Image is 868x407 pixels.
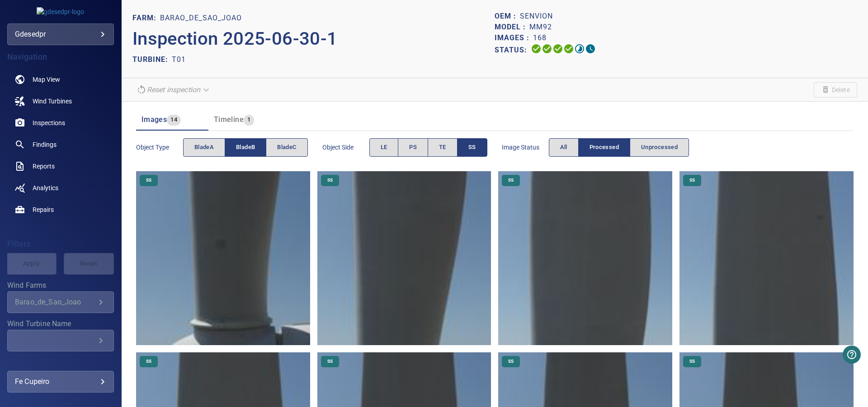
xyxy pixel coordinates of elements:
div: Wind Turbine Name [7,330,114,351]
span: Image Status [502,143,549,152]
h4: Filters [7,239,114,248]
p: Barao_de_Sao_Joao [160,13,242,23]
p: Inspection 2025-06-30-1 [132,25,495,52]
p: Status: [495,43,531,56]
a: findings noActive [7,134,114,155]
button: TE [428,138,458,157]
p: Senvion [520,11,553,22]
label: Wind Farms [7,282,114,289]
div: gdesedpr [7,23,114,45]
span: 1 [244,115,254,125]
span: Timeline [214,115,244,124]
button: bladeB [225,138,266,157]
a: analytics noActive [7,177,114,199]
a: reports noActive [7,155,114,177]
span: Analytics [33,183,58,192]
span: Repairs [33,205,54,214]
em: Reset inspection [147,85,200,94]
span: Unprocessed [641,142,678,153]
span: Wind Turbines [33,97,72,106]
span: Findings [33,140,57,149]
button: LE [369,138,399,157]
span: Object Side [322,143,369,152]
svg: Data Formatted 100% [542,43,552,54]
button: Processed [578,138,630,157]
span: SS [684,177,700,183]
button: All [549,138,579,157]
div: objectSide [369,138,487,157]
button: bladeA [183,138,225,157]
span: All [560,142,567,153]
p: TURBINE: [132,54,172,65]
svg: ML Processing 100% [563,43,574,54]
div: imageStatus [549,138,689,157]
span: SS [141,177,157,183]
div: Barao_de_Sao_Joao [15,298,95,306]
div: Fe Cupeiro [15,374,106,389]
div: gdesedpr [15,27,106,42]
span: SS [322,177,338,183]
span: Processed [590,142,619,153]
label: Wind Turbine Name [7,320,114,327]
a: windturbines noActive [7,90,114,112]
img: gdesedpr-logo [37,7,84,16]
a: inspections noActive [7,112,114,134]
p: FARM: [132,13,160,23]
svg: Selecting 100% [552,43,563,54]
p: 168 [533,33,547,43]
span: PS [409,142,417,153]
div: objectType [183,138,308,157]
p: OEM : [495,11,520,22]
span: SS [322,358,338,365]
button: Unprocessed [630,138,689,157]
h4: Navigation [7,52,114,61]
span: Inspections [33,118,65,127]
p: MM92 [529,22,552,33]
p: T01 [172,54,186,65]
span: Object type [136,143,183,152]
span: Map View [33,75,60,84]
span: TE [439,142,446,153]
a: repairs noActive [7,199,114,220]
div: Unable to reset the inspection due to your user permissions [132,82,215,98]
div: Wind Farms [7,291,114,313]
span: Unable to delete the inspection due to your user permissions [814,82,857,98]
span: bladeA [194,142,214,153]
p: Images : [495,33,533,43]
span: LE [381,142,387,153]
span: bladeB [236,142,255,153]
svg: Classification 0% [585,43,596,54]
span: bladeC [277,142,296,153]
button: bladeC [266,138,307,157]
span: Images [142,115,167,124]
p: Model : [495,22,529,33]
span: SS [684,358,700,365]
span: SS [141,358,157,365]
span: SS [503,358,519,365]
span: SS [503,177,519,183]
a: map noActive [7,69,114,90]
button: PS [398,138,428,157]
button: SS [457,138,487,157]
span: 14 [167,115,181,125]
svg: Uploading 100% [531,43,542,54]
span: Reports [33,162,55,171]
svg: Matching 58% [574,43,585,54]
div: Reset inspection [132,82,215,98]
span: SS [468,142,476,153]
